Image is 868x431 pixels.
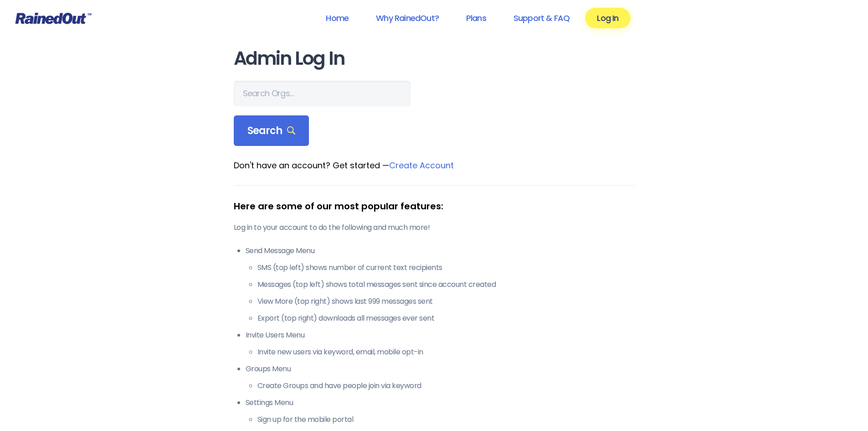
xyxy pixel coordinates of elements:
a: Plans [454,8,498,28]
a: Support & FAQ [502,8,581,28]
a: Log In [585,8,630,28]
h1: Admin Log In [234,48,635,69]
li: View More (top right) shows last 999 messages sent [257,296,635,307]
li: Invite Users Menu [246,330,635,358]
li: Send Message Menu [246,245,635,324]
div: Here are some of our most popular features: [234,199,635,213]
a: Why RainedOut? [364,8,451,28]
li: Invite new users via keyword, email, mobile opt-in [257,347,635,358]
a: Home [314,8,360,28]
a: Create Account [389,160,454,171]
p: Log in to your account to do the following and much more! [234,222,635,233]
input: Search Orgs… [234,81,411,106]
li: Create Groups and have people join via keyword [257,380,635,391]
div: Search [234,115,309,146]
li: SMS (top left) shows number of current text recipients [257,262,635,273]
li: Export (top right) downloads all messages ever sent [257,313,635,324]
li: Groups Menu [246,363,635,391]
li: Sign up for the mobile portal [257,414,635,425]
li: Messages (top left) shows total messages sent since account created [257,279,635,290]
span: Search [247,125,296,137]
